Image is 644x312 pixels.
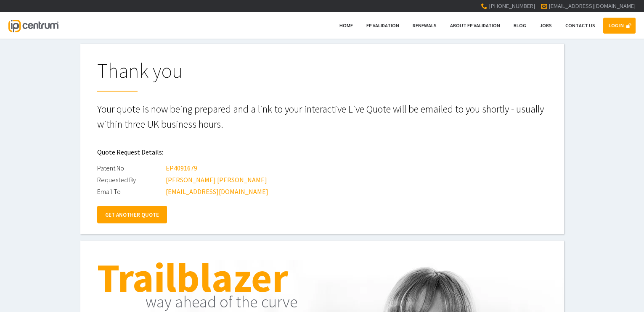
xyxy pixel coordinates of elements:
[540,22,552,29] span: Jobs
[361,18,405,34] a: EP Validation
[97,186,164,197] div: Email To
[534,18,557,34] a: Jobs
[8,12,58,39] a: IP Centrum
[97,206,167,223] a: GET ANOTHER QUOTE
[508,18,532,34] a: Blog
[97,60,547,92] h1: Thank you
[565,22,595,29] span: Contact Us
[97,102,547,132] p: Your quote is now being prepared and a link to your interactive Live Quote will be emailed to you...
[366,22,399,29] span: EP Validation
[413,22,437,29] span: Renewals
[407,18,442,34] a: Renewals
[97,142,547,162] h2: Quote Request Details:
[97,162,164,174] div: Patent No
[334,18,358,34] a: Home
[97,174,164,186] div: Requested By
[603,18,636,34] a: LOG IN
[514,22,526,29] span: Blog
[549,2,636,10] a: [EMAIL_ADDRESS][DOMAIN_NAME]
[560,18,601,34] a: Contact Us
[489,2,535,10] span: [PHONE_NUMBER]
[339,22,353,29] span: Home
[166,186,268,197] div: [EMAIL_ADDRESS][DOMAIN_NAME]
[445,18,506,34] a: About EP Validation
[166,162,197,174] div: EP4091679
[166,174,267,186] div: [PERSON_NAME] [PERSON_NAME]
[450,22,500,29] span: About EP Validation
